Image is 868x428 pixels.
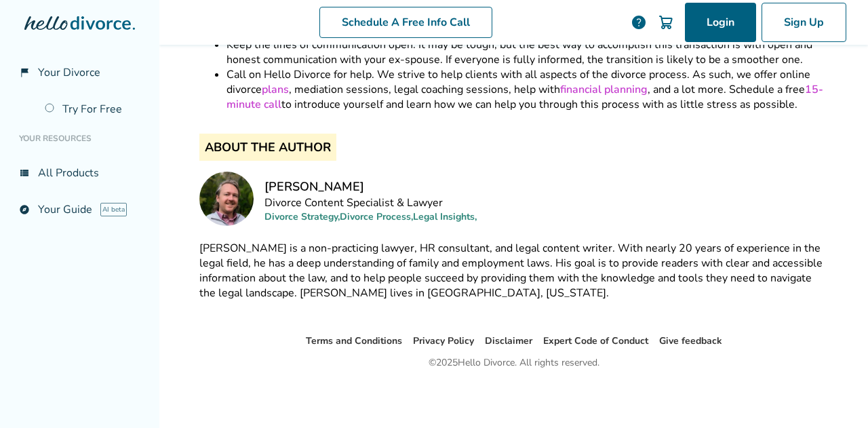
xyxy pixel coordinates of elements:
[37,94,149,125] a: Try For Free
[631,14,647,31] a: help
[38,65,100,80] span: Your Divorce
[226,67,829,112] li: Call on Hello Divorce for help. We strive to help clients with all aspects of the divorce process...
[264,195,477,210] p: Divorce Content Specialist & Lawyer
[658,14,674,31] img: Cart
[226,82,823,112] a: 15-minute call
[413,210,477,223] span: Legal Insights ,
[560,82,648,97] a: financial planning
[19,67,30,78] span: flag_2
[685,3,756,42] a: Login
[11,125,149,152] li: Your Resources
[762,3,846,42] a: Sign Up
[264,210,340,223] span: Divorce Strategy ,
[11,194,149,225] a: exploreYour GuideAI beta
[306,334,402,347] a: Terms and Conditions
[429,355,599,371] div: © 2025 Hello Divorce. All rights reserved.
[340,210,413,223] span: Divorce Process ,
[800,363,868,428] iframe: Chat Widget
[19,168,30,178] span: view_list
[199,241,823,300] : [PERSON_NAME] is a non-practicing lawyer, HR consultant, and legal content writer. With nearly 20...
[11,57,149,88] a: flag_2Your Divorce
[485,333,532,349] li: Disclaimer
[264,178,477,195] h4: [PERSON_NAME]
[319,7,492,38] a: Schedule A Free Info Call
[413,334,474,347] a: Privacy Policy
[19,204,30,215] span: explore
[11,157,149,189] a: view_listAll Products
[262,82,289,97] a: plans
[543,334,648,347] a: Expert Code of Conduct
[199,134,336,161] span: About the Author
[100,203,127,216] span: AI beta
[659,333,722,349] li: Give feedback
